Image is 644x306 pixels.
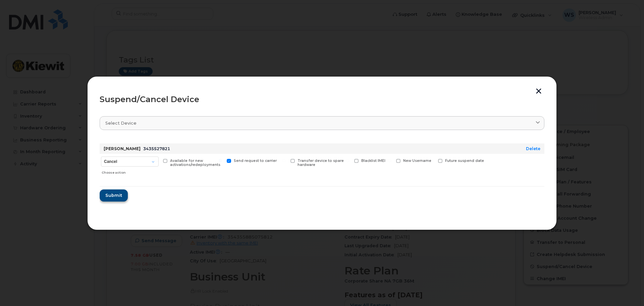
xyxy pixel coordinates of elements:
input: Future suspend date [430,159,433,162]
input: Available for new activations/redeployments [155,159,158,162]
span: 3435527821 [143,146,170,151]
span: Blacklist IMEI [361,159,385,163]
span: Transfer device to spare hardware [298,159,344,167]
span: Future suspend date [445,159,484,163]
input: Send request to carrier [219,159,222,162]
span: Select device [105,120,137,126]
span: Submit [105,192,122,199]
input: New Username [388,159,391,162]
button: Submit [100,189,128,202]
div: Choose action [102,167,159,175]
a: Delete [526,146,540,151]
input: Transfer device to spare hardware [282,159,286,162]
input: Blacklist IMEI [346,159,350,162]
span: Send request to carrier [234,159,277,163]
strong: [PERSON_NAME] [104,146,141,151]
div: Suspend/Cancel Device [100,95,544,103]
span: Available for new activations/redeployments [170,159,220,167]
span: New Username [403,159,431,163]
iframe: Messenger Launcher [615,277,639,301]
a: Select device [100,116,544,130]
